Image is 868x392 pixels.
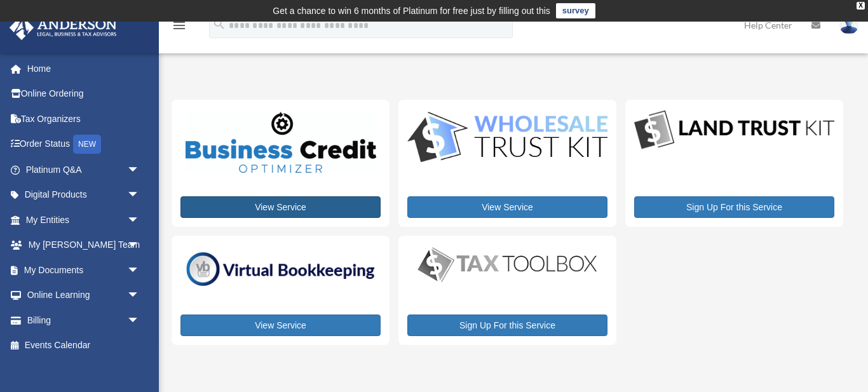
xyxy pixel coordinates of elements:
a: My Entitiesarrow_drop_down [9,207,159,233]
a: Home [9,56,159,81]
a: Sign Up For this Service [407,314,607,336]
a: Sign Up For this Service [634,196,834,218]
span: arrow_drop_down [127,157,153,183]
a: Digital Productsarrow_drop_down [9,182,153,208]
a: Events Calendar [9,333,159,358]
a: View Service [180,196,381,218]
span: arrow_drop_down [127,233,153,259]
a: menu [172,22,187,33]
a: Tax Organizers [9,106,159,132]
span: arrow_drop_down [127,283,153,309]
a: My [PERSON_NAME] Teamarrow_drop_down [9,233,159,258]
a: Online Learningarrow_drop_down [9,283,159,308]
a: Online Ordering [9,81,159,107]
div: close [857,2,865,10]
img: User Pic [839,16,858,34]
a: View Service [180,314,381,336]
i: search [212,17,226,31]
a: Order StatusNEW [9,132,159,158]
img: LandTrust_lgo-1.jpg [634,109,834,152]
span: arrow_drop_down [127,207,153,233]
div: Get a chance to win 6 months of Platinum for free just by filling out this [273,3,550,18]
a: Platinum Q&Aarrow_drop_down [9,157,159,182]
i: menu [172,18,187,33]
img: Anderson Advisors Platinum Portal [6,15,121,40]
span: arrow_drop_down [127,308,153,334]
span: arrow_drop_down [127,257,153,283]
div: NEW [73,135,101,154]
a: My Documentsarrow_drop_down [9,257,159,283]
img: taxtoolbox_new-1.webp [407,245,607,285]
span: arrow_drop_down [127,182,153,208]
a: survey [556,3,595,18]
a: Billingarrow_drop_down [9,308,159,333]
a: View Service [407,196,607,218]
